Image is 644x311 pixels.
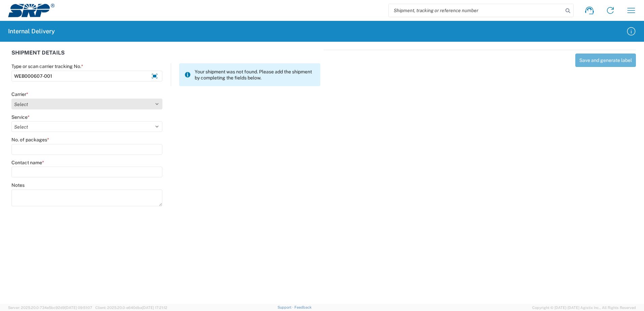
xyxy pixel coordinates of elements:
label: Carrier [11,91,28,97]
a: Feedback [294,305,312,309]
span: Client: 2025.20.0-e640dba [95,306,167,310]
label: Contact name [11,160,44,166]
label: No. of packages [11,137,49,143]
h2: Internal Delivery [8,27,55,35]
div: SHIPMENT DETAILS [11,50,320,63]
a: Support [278,305,294,309]
img: srp [8,4,55,17]
label: Type or scan carrier tracking No. [11,63,83,69]
span: [DATE] 17:21:12 [142,306,167,310]
span: Your shipment was not found. Please add the shipment by completing the fields below. [195,69,315,81]
input: Shipment, tracking or reference number [389,4,563,17]
span: Copyright © [DATE]-[DATE] Agistix Inc., All Rights Reserved [532,305,636,311]
label: Service [11,114,30,120]
span: [DATE] 09:51:07 [65,306,92,310]
label: Notes [11,182,25,188]
span: Server: 2025.20.0-734e5bc92d9 [8,306,92,310]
